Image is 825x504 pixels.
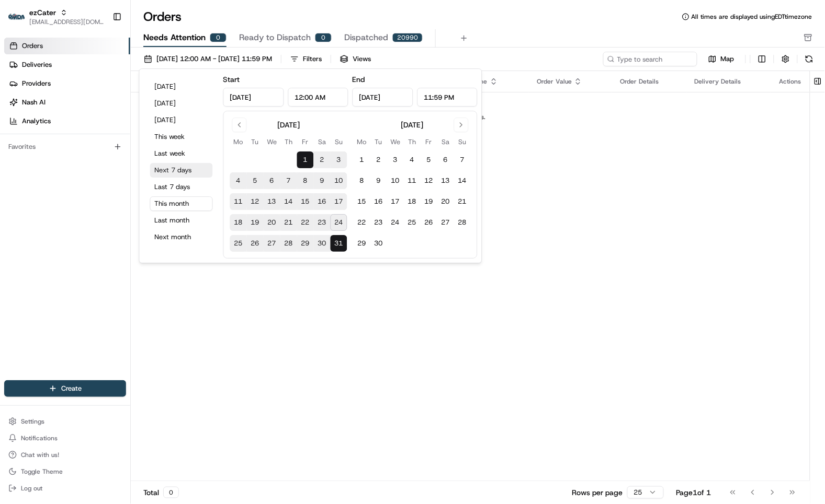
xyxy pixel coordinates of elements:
th: Saturday [437,136,454,147]
button: 4 [404,151,421,168]
span: Settings [21,417,44,426]
input: Time [288,88,348,107]
th: Sunday [331,136,347,147]
button: Chat with us! [4,448,126,462]
input: Date [223,88,284,107]
button: [DATE] 12:00 AM - [DATE] 11:59 PM [139,52,277,66]
button: [EMAIL_ADDRESS][DOMAIN_NAME] [29,18,104,26]
div: 0 [315,33,332,42]
button: 18 [404,193,421,210]
h1: Orders [143,8,182,25]
img: 1736555255976-a54dd68f-1ca7-489b-9aae-adbdc363a1c4 [10,100,29,119]
button: 21 [454,193,471,210]
th: Friday [421,136,437,147]
button: 9 [314,172,331,189]
button: 29 [297,235,314,252]
div: 20990 [392,33,423,42]
button: Next 7 days [150,163,213,178]
th: Wednesday [387,136,404,147]
img: Nash [10,10,31,31]
div: Order Value [537,77,603,86]
button: [DATE] [150,96,213,111]
button: 3 [387,151,404,168]
button: 12 [247,193,264,210]
a: Powered byPylon [74,177,127,185]
button: [DATE] [150,79,213,94]
button: 20 [437,193,454,210]
button: 28 [454,214,471,231]
button: 17 [387,193,404,210]
button: 18 [230,214,247,231]
button: 25 [230,235,247,252]
button: 11 [230,193,247,210]
div: Start new chat [36,100,172,110]
button: Views [335,52,376,66]
button: 1 [297,151,314,168]
button: 21 [280,214,297,231]
button: 24 [387,214,404,231]
span: Pylon [104,177,127,185]
div: We're available if you need us! [36,110,132,119]
button: Go to previous month [232,118,247,132]
input: Time [417,88,478,107]
div: Actions [779,77,801,86]
button: 14 [280,193,297,210]
button: 23 [370,214,387,231]
th: Monday [230,136,247,147]
button: Start new chat [178,103,190,115]
div: Filters [303,54,322,64]
button: 11 [404,172,421,189]
button: 7 [280,172,297,189]
span: Create [61,384,82,393]
button: 15 [354,193,370,210]
button: 20 [264,214,280,231]
button: Log out [4,481,126,496]
button: [DATE] [150,113,213,127]
button: 5 [421,151,437,168]
span: Needs Attention [143,31,206,44]
button: 27 [437,214,454,231]
button: 26 [247,235,264,252]
div: Page 1 of 1 [676,487,711,498]
div: Delivery Details [695,77,763,86]
a: Providers [4,75,130,92]
a: 💻API Documentation [84,147,172,166]
button: Next month [150,230,213,244]
button: 22 [354,214,370,231]
th: Wednesday [264,136,280,147]
button: ezCaterezCater[EMAIL_ADDRESS][DOMAIN_NAME] [4,4,108,29]
button: 19 [421,193,437,210]
span: Nash AI [22,98,46,107]
button: 6 [264,172,280,189]
button: 13 [264,193,280,210]
button: Notifications [4,431,126,446]
button: Create [4,380,126,397]
button: 12 [421,172,437,189]
button: Last week [150,146,213,161]
span: Orders [22,41,43,51]
button: This month [150,196,213,211]
span: All times are displayed using EDT timezone [692,13,812,21]
button: Go to next month [454,118,469,132]
button: 24 [331,214,347,231]
div: Dropoff Time [449,77,521,86]
th: Saturday [314,136,331,147]
label: End [353,75,365,84]
span: Providers [22,79,51,88]
a: Analytics [4,113,130,130]
span: Analytics [22,116,51,126]
button: 7 [454,151,471,168]
button: 16 [314,193,331,210]
input: Type to search [603,52,697,66]
div: No results. [135,113,806,121]
button: Settings [4,414,126,429]
button: 25 [404,214,421,231]
a: Orders [4,38,130,54]
div: Favorites [4,138,126,155]
th: Monday [354,136,370,147]
span: Dispatched [344,31,388,44]
button: 31 [331,235,347,252]
button: 28 [280,235,297,252]
th: Thursday [280,136,297,147]
button: 23 [314,214,331,231]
